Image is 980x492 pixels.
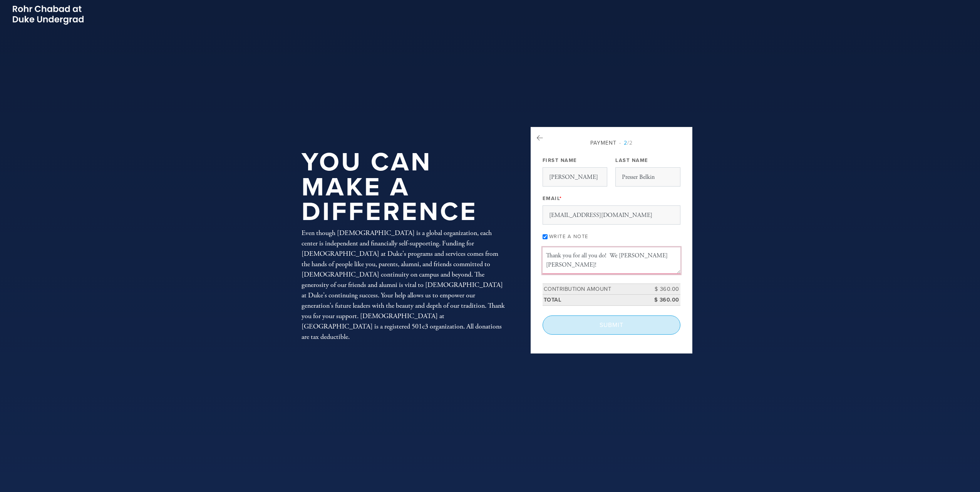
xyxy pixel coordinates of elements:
[543,195,562,202] label: Email
[549,233,588,240] label: Write a note
[646,284,680,295] td: $ 360.00
[543,284,646,295] td: Contribution Amount
[615,157,648,164] label: Last Name
[619,140,633,146] span: /2
[646,295,680,306] td: $ 360.00
[543,157,577,164] label: First Name
[543,139,680,147] div: Payment
[560,195,562,202] span: This field is required.
[543,295,646,306] td: Total
[302,150,506,225] h1: You Can Make a Difference
[543,315,680,335] input: Submit
[624,140,627,146] span: 2
[302,228,506,342] div: Even though [DEMOGRAPHIC_DATA] is a global organization, each center is independent and financial...
[12,4,85,26] img: Picture2_0.png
